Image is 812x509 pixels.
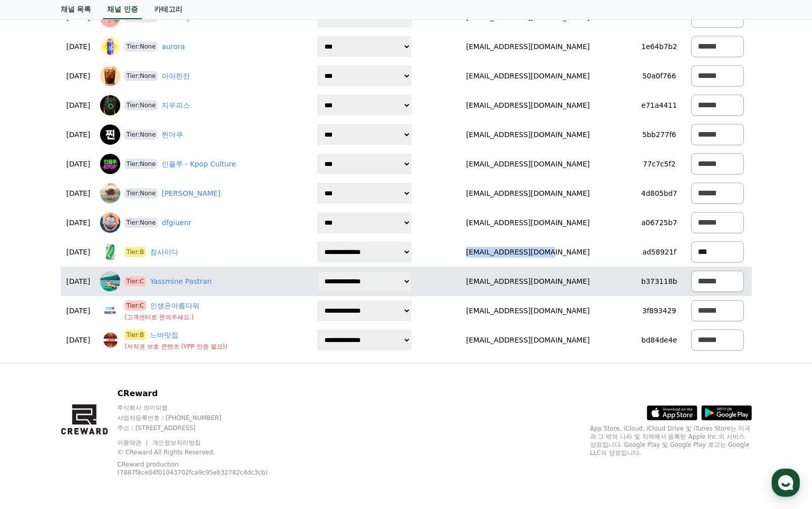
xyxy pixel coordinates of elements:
img: aurora [100,36,120,57]
span: Tier:B [124,247,146,257]
a: 아아한잔 [162,71,190,81]
a: 참사이다 [150,247,178,258]
p: [DATE] [65,41,92,52]
img: 찐더쿠 [100,124,120,145]
a: 개인정보처리방침 [152,439,201,446]
td: 4d805bd7 [635,179,684,208]
td: bd84de4e [635,325,684,355]
td: 5bb277f6 [635,120,684,149]
span: Tier:None [124,41,158,52]
td: 1e64b7b2 [635,32,684,61]
td: [EMAIL_ADDRESS][DOMAIN_NAME] [421,208,635,237]
span: Tier:None [124,71,158,81]
p: 주소 : [STREET_ADDRESS] [117,424,295,432]
td: [EMAIL_ADDRESS][DOMAIN_NAME] [421,61,635,91]
td: [EMAIL_ADDRESS][DOMAIN_NAME] [421,267,635,296]
span: Tier:None [124,188,158,198]
span: Tier:None [124,130,158,140]
span: 설정 [156,336,168,344]
p: CReward [117,388,295,400]
img: Zahi Frayre [100,183,120,203]
p: [DATE] [65,130,92,140]
span: 홈 [32,336,38,344]
p: [DATE] [65,218,92,228]
p: [DATE] [65,335,92,346]
a: 이용약관 [117,439,149,446]
td: [EMAIL_ADDRESS][DOMAIN_NAME] [421,325,635,355]
p: © CReward All Rights Reserved. [117,448,295,456]
img: 인플루 - Kpop Culture [100,154,120,174]
p: [DATE] [65,159,92,169]
img: 인생은아름다워 [100,301,120,321]
img: 참사이다 [100,242,120,262]
img: Yassmine Pastran [100,271,120,291]
p: 주식회사 와이피랩 [117,404,295,412]
span: Tier:B [124,330,146,340]
td: [EMAIL_ADDRESS][DOMAIN_NAME] [421,296,635,325]
td: [EMAIL_ADDRESS][DOMAIN_NAME] [421,179,635,208]
p: 사업자등록번호 : [PHONE_NUMBER] [117,414,295,422]
a: dfgiuenr [162,218,192,228]
p: [DATE] [65,71,92,81]
a: 인생은아름다워 [150,301,200,311]
p: CReward production (7887f8ce04f01043702fca9c95eb32782c4dc3cb) [117,460,279,477]
p: [DATE] [65,247,92,258]
p: App Store, iCloud, iCloud Drive 및 iTunes Store는 미국과 그 밖의 나라 및 지역에서 등록된 Apple Inc.의 서비스 상표입니다. Goo... [590,425,752,457]
span: Tier:C [124,301,146,311]
td: ad58921f [635,237,684,267]
img: 지우피스 [100,95,120,115]
td: [EMAIL_ADDRESS][DOMAIN_NAME] [421,91,635,120]
img: dfgiuenr [100,213,120,233]
img: 아아한잔 [100,66,120,86]
td: 77c7c5f2 [635,149,684,179]
a: 인플루 - Kpop Culture [162,159,236,169]
span: Tier:None [124,218,158,228]
a: Yassmine Pastran [150,276,212,287]
a: 지우피스 [162,100,190,111]
td: [EMAIL_ADDRESS][DOMAIN_NAME] [421,149,635,179]
a: [PERSON_NAME] [162,188,220,199]
p: ( 고객센터로 문의주세요. ) [124,313,200,321]
a: 대화 [67,321,130,346]
td: [EMAIL_ADDRESS][DOMAIN_NAME] [421,237,635,267]
a: 홈 [3,321,67,346]
td: a06725b7 [635,208,684,237]
img: 느바맛집 [100,330,120,350]
td: [EMAIL_ADDRESS][DOMAIN_NAME] [421,120,635,149]
td: 3f893429 [635,296,684,325]
td: [EMAIL_ADDRESS][DOMAIN_NAME] [421,32,635,61]
span: Tier:None [124,159,158,169]
p: [DATE] [65,306,92,316]
a: 찐더쿠 [162,130,183,140]
td: 50a0f766 [635,61,684,91]
p: ( 저작권 보호 콘텐츠 (YPP 인증 필요) ) [124,343,227,351]
td: b373118b [635,267,684,296]
p: [DATE] [65,188,92,199]
a: aurora [162,41,185,52]
span: 대화 [92,336,105,345]
span: Tier:C [124,276,146,286]
a: 느바맛집 [150,330,178,341]
td: e71a4411 [635,91,684,120]
a: 설정 [130,321,194,346]
p: [DATE] [65,276,92,287]
p: [DATE] [65,100,92,111]
span: Tier:None [124,100,158,110]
